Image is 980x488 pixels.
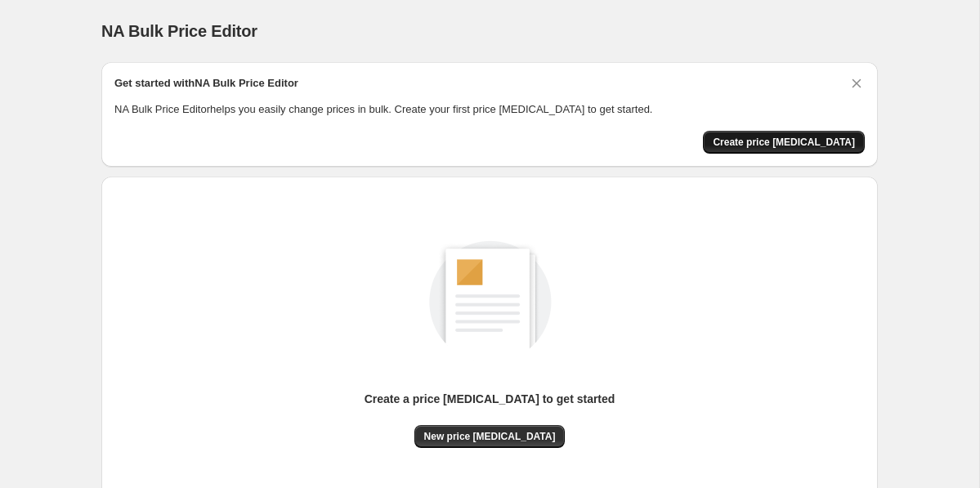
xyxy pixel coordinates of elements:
button: Create price change job [703,131,865,154]
button: New price [MEDICAL_DATA] [414,425,566,448]
p: Create a price [MEDICAL_DATA] to get started [365,391,615,407]
button: Dismiss card [848,75,865,92]
h2: Get started with NA Bulk Price Editor [114,75,298,92]
span: Create price [MEDICAL_DATA] [713,136,855,149]
span: New price [MEDICAL_DATA] [424,430,556,443]
p: NA Bulk Price Editor helps you easily change prices in bulk. Create your first price [MEDICAL_DAT... [114,101,865,118]
span: NA Bulk Price Editor [101,22,257,40]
